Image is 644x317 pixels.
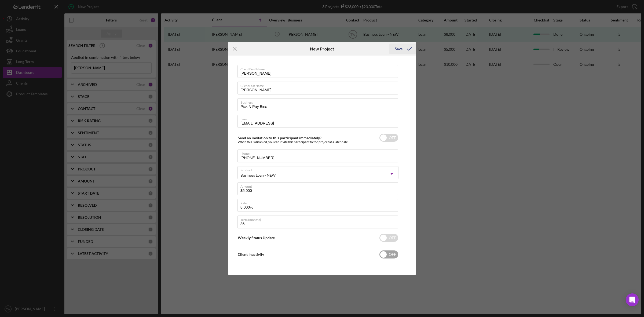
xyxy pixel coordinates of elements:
label: Phone [240,150,398,156]
label: Client First Name [240,65,398,71]
div: Business Loan - NEW [240,173,276,177]
label: Send an invitation to this participant immediately? [238,136,321,140]
button: Save [389,43,416,54]
label: Amount [240,183,398,188]
div: When this is disabled, you can invite this participant to the project at a later date. [238,140,349,144]
div: Save [395,43,402,54]
label: Weekly Status Update [238,235,275,240]
label: Client Inactivity [238,252,264,257]
label: Rate [240,199,398,205]
label: Term (months) [240,216,398,222]
h6: New Project [310,46,334,51]
div: Open Intercom Messenger [626,293,639,306]
label: Business [240,99,398,104]
label: Email [240,115,398,121]
label: Client Last Name [240,82,398,88]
